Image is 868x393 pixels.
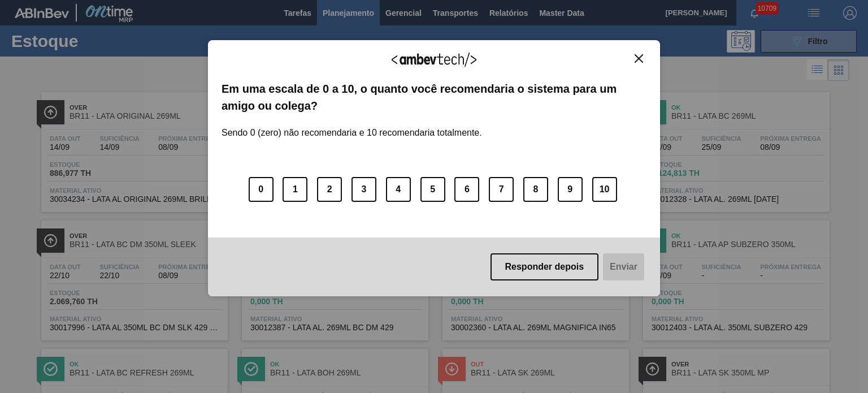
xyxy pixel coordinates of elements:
button: 1 [283,177,307,202]
button: 3 [351,177,376,202]
button: 8 [523,177,548,202]
img: Close [635,54,643,63]
button: 2 [317,177,342,202]
button: 4 [386,177,411,202]
button: 10 [592,177,617,202]
button: Close [631,54,646,63]
button: 5 [420,177,445,202]
button: 9 [558,177,583,202]
label: Sendo 0 (zero) não recomendaria e 10 recomendaria totalmente. [222,114,482,138]
label: Em uma escala de 0 a 10, o quanto você recomendaria o sistema para um amigo ou colega? [222,80,646,115]
button: 7 [489,177,514,202]
button: 0 [249,177,274,202]
button: 6 [454,177,479,202]
img: Logo Ambevtech [392,53,476,67]
button: Responder depois [491,253,599,280]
